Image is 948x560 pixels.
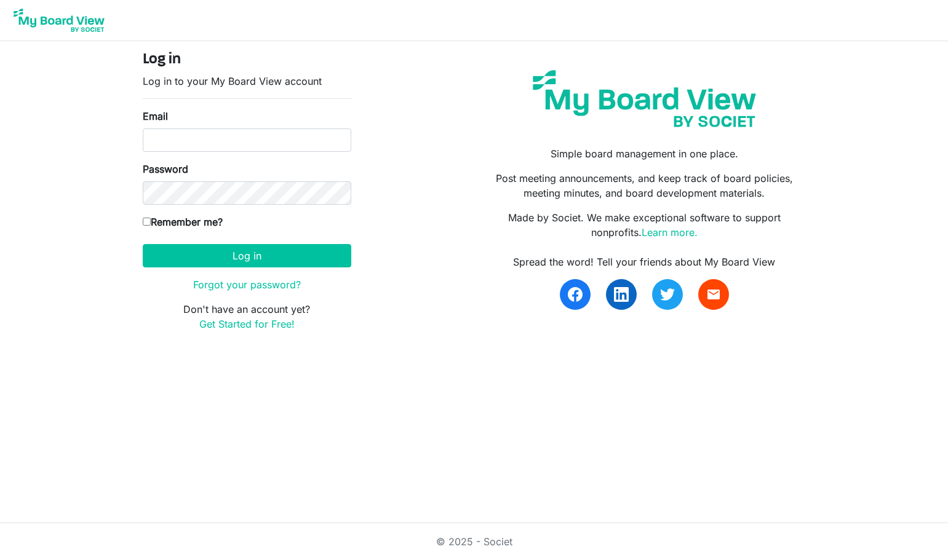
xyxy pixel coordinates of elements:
[483,254,805,269] div: Spread the word! Tell your friends about My Board View
[143,215,223,229] label: Remember me?
[143,218,151,226] input: Remember me?
[193,278,301,291] a: Forgot your password?
[483,171,805,200] p: Post meeting announcements, and keep track of board policies, meeting minutes, and board developm...
[143,302,351,331] p: Don't have an account yet?
[10,5,108,36] img: My Board View Logo
[568,287,583,302] img: facebook.svg
[143,162,188,176] label: Password
[483,146,805,161] p: Simple board management in one place.
[483,210,805,240] p: Made by Societ. We make exceptional software to support nonprofits.
[706,287,721,302] span: email
[698,279,729,310] a: email
[660,287,675,302] img: twitter.svg
[524,61,765,136] img: my-board-view-societ.svg
[642,226,698,239] a: Learn more.
[143,51,351,69] h4: Log in
[614,287,629,302] img: linkedin.svg
[143,109,168,124] label: Email
[143,244,351,267] button: Log in
[143,74,351,89] p: Log in to your My Board View account
[199,318,295,330] a: Get Started for Free!
[436,535,512,548] a: © 2025 - Societ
